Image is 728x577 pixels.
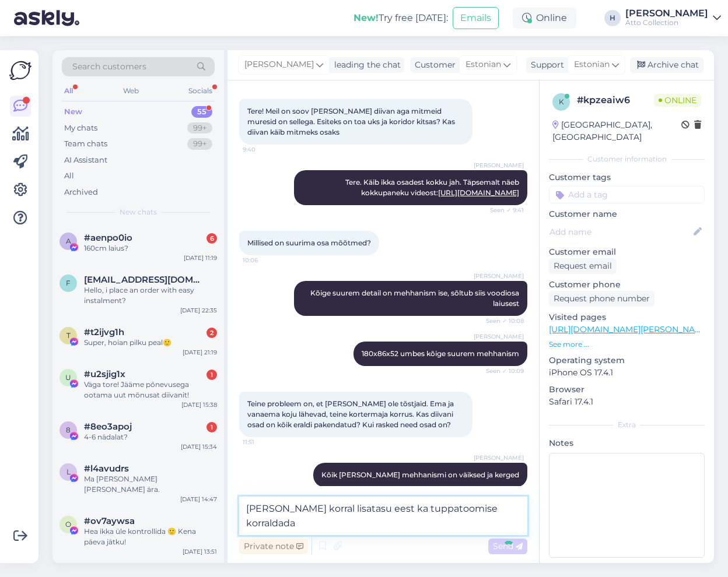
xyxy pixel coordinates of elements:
div: Web [121,83,141,98]
span: Kõik [PERSON_NAME] mehhanismi on väiksed ja kerged [321,470,519,479]
div: 1 [206,370,217,380]
span: Tere. Käib ikka osadest kokku jah. Täpsemalt näeb kokkupaneku videost: [345,178,521,197]
p: Customer phone [549,279,705,291]
div: Hello, i place an order with easy instalment? [84,285,217,306]
span: New chats [120,207,157,217]
span: [PERSON_NAME] [474,453,524,462]
div: [DATE] 11:19 [184,254,217,262]
span: Kõige suurem detail on mehhanism ise, sõltub siis voodiosa laiusest [310,288,521,308]
span: 11:51 [243,438,286,446]
div: [DATE] 13:51 [183,547,217,556]
div: My chats [64,122,97,134]
span: #8eo3apoj [84,421,132,432]
span: fatima.asad88@icloud.com [84,275,205,285]
div: Try free [DATE]: [353,11,448,25]
div: Super, hoian pilku peal🙂 [84,337,217,348]
span: [PERSON_NAME] [474,161,524,170]
span: [PERSON_NAME] [244,58,314,71]
span: l [66,467,71,476]
div: [PERSON_NAME] [625,9,708,18]
p: Operating system [549,354,705,367]
div: 99+ [187,138,212,150]
div: 160cm laius? [84,243,217,254]
div: [GEOGRAPHIC_DATA], [GEOGRAPHIC_DATA] [552,119,681,143]
div: All [62,83,75,98]
span: f [66,279,71,287]
div: Extra [549,420,705,430]
div: [DATE] 21:19 [183,348,217,357]
div: Customer information [549,154,705,164]
span: #l4avudrs [84,463,129,474]
span: Seen ✓ 10:08 [480,316,524,325]
div: Socials [186,83,215,98]
p: Customer name [549,208,705,220]
span: 9:40 [243,145,286,154]
span: u [65,373,71,382]
span: [PERSON_NAME] [474,272,524,280]
input: Add a tag [549,186,705,203]
div: Archive chat [630,57,703,73]
p: Browser [549,384,705,396]
span: a [66,237,71,245]
div: [DATE] 22:35 [180,306,217,315]
span: #u2sjig1x [84,369,125,379]
span: 10:06 [243,256,286,265]
span: k [559,97,564,106]
div: 6 [206,233,217,244]
div: Väga tore! Jääme põnevusega ootama uut mõnusat diivanit! [84,379,217,400]
div: leading the chat [330,59,401,71]
div: Atto Collection [625,18,708,27]
span: Online [654,94,701,107]
p: Safari 17.4.1 [549,396,705,408]
span: #aenpo0io [84,233,132,243]
span: Search customers [72,61,146,73]
span: Seen ✓ 10:09 [480,367,524,375]
div: 99+ [187,122,212,134]
button: Emails [453,7,499,29]
img: Askly Logo [9,59,32,82]
div: [DATE] 15:34 [181,442,217,451]
div: New [64,106,82,118]
p: iPhone OS 17.4.1 [549,367,705,379]
div: # kpzeaiw6 [577,93,654,107]
span: Estonian [466,58,501,71]
span: [PERSON_NAME] [474,332,524,341]
a: [PERSON_NAME]Atto Collection [625,9,721,27]
p: Customer tags [549,171,705,184]
div: Request email [549,258,617,274]
p: See more ... [549,339,705,350]
div: 2 [206,328,217,338]
p: Notes [549,437,705,449]
span: Estonian [574,58,610,71]
span: #t2ijvg1h [84,327,124,337]
div: 4-6 nädalat? [84,432,217,442]
span: Seen ✓ 9:41 [480,206,524,214]
a: [URL][DOMAIN_NAME][PERSON_NAME] [549,324,710,335]
span: t [66,331,71,340]
span: o [65,520,71,529]
span: Teine probleem on, et [PERSON_NAME] ole tõstjaid. Ema ja vanaema koju lähevad, teine kortermaja k... [247,399,456,429]
div: 1 [206,422,217,432]
input: Add name [549,226,691,238]
div: AI Assistant [64,154,107,166]
p: Customer email [549,246,705,258]
p: Visited pages [549,311,705,323]
div: Customer [410,59,456,71]
div: H [604,10,621,26]
span: 8 [66,425,71,434]
span: Millised on suurima osa mõõtmed? [247,238,371,247]
div: 55 [191,106,212,118]
div: Support [526,59,564,71]
div: Hea ikka üle kontrollida 🙂 Kena päeva jätku! [84,526,217,547]
div: Request phone number [549,291,654,307]
span: #ov7aywsa [84,516,135,526]
span: Tere! Meil on soov [PERSON_NAME] diivan aga mitmeid muresid on sellega. Esiteks on toa uks ja kor... [247,107,457,136]
div: Ma [PERSON_NAME] [PERSON_NAME] ära. [84,474,217,495]
div: [DATE] 14:47 [180,495,217,504]
div: Online [513,8,576,29]
span: 180x86x52 umbes kõige suurem mehhanism [362,349,519,358]
b: New! [353,12,379,23]
div: All [64,170,74,182]
div: Archived [64,187,98,198]
div: [DATE] 15:38 [181,400,217,409]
